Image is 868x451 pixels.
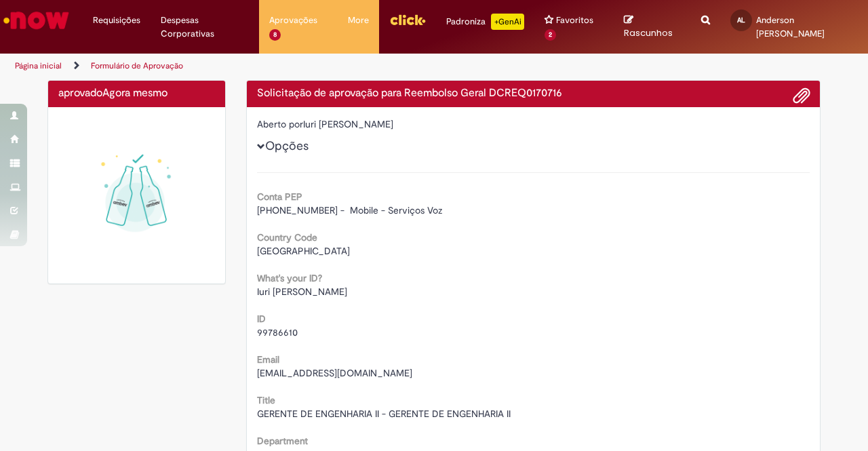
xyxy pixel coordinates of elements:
div: Iuri [PERSON_NAME] [257,117,810,134]
span: [GEOGRAPHIC_DATA] [257,245,350,257]
img: click_logo_yellow_360x200.png [389,9,426,30]
a: Rascunhos [624,14,682,39]
span: More [348,14,369,27]
span: 2 [545,29,556,41]
span: [PHONE_NUMBER] - Mobile - Serviços Voz [257,204,442,216]
span: Rascunhos [624,26,673,39]
span: Despesas Corporativas [161,14,250,41]
span: AL [737,16,745,24]
time: 30/09/2025 08:40:32 [102,86,167,100]
p: +GenAi [491,14,524,30]
h4: Solicitação de aprovação para Reembolso Geral DCREQ0170716 [257,87,810,100]
span: Favoritos [556,14,593,27]
b: Title [257,394,275,406]
b: ID [257,313,266,325]
span: Iuri [PERSON_NAME] [257,286,347,298]
img: ServiceNow [1,7,71,34]
ul: Trilhas de página [10,54,568,79]
div: Padroniza [446,14,524,30]
span: 99786610 [257,326,298,338]
span: Anderson [PERSON_NAME] [756,14,825,39]
label: Aberto por [257,117,303,131]
b: What's your ID? [257,272,322,284]
b: Conta PEP [257,191,302,203]
a: Página inicial [15,60,62,71]
b: Country Code [257,231,317,243]
span: 8 [269,29,281,41]
span: Aprovações [269,14,317,27]
b: Email [257,353,279,366]
h4: aprovado [58,87,215,100]
b: Department [257,435,308,447]
img: sucesso_1.gif [58,117,215,274]
a: Formulário de Aprovação [91,60,183,71]
span: [EMAIL_ADDRESS][DOMAIN_NAME] [257,367,412,379]
span: GERENTE DE ENGENHARIA II - GERENTE DE ENGENHARIA II [257,408,511,420]
span: Agora mesmo [102,86,167,100]
span: Requisições [93,14,140,27]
